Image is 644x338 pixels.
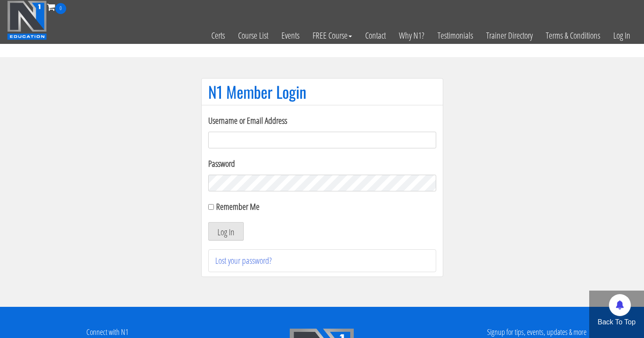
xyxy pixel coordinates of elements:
[607,14,637,57] a: Log In
[208,222,244,241] button: Log In
[589,317,644,327] p: Back To Top
[208,114,436,127] label: Username or Email Address
[431,14,480,57] a: Testimonials
[7,328,208,337] h4: Connect with N1
[55,3,66,14] span: 0
[208,157,436,170] label: Password
[231,14,275,57] a: Course List
[480,14,539,57] a: Trainer Directory
[216,201,260,212] label: Remember Me
[205,14,231,57] a: Certs
[275,14,306,57] a: Events
[359,14,392,57] a: Contact
[306,14,359,57] a: FREE Course
[208,83,436,101] h1: N1 Member Login
[539,14,607,57] a: Terms & Conditions
[7,0,47,40] img: n1-education
[392,14,431,57] a: Why N1?
[215,255,272,266] a: Lost your password?
[436,328,637,337] h4: Signup for tips, events, updates & more
[47,1,66,13] a: 0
